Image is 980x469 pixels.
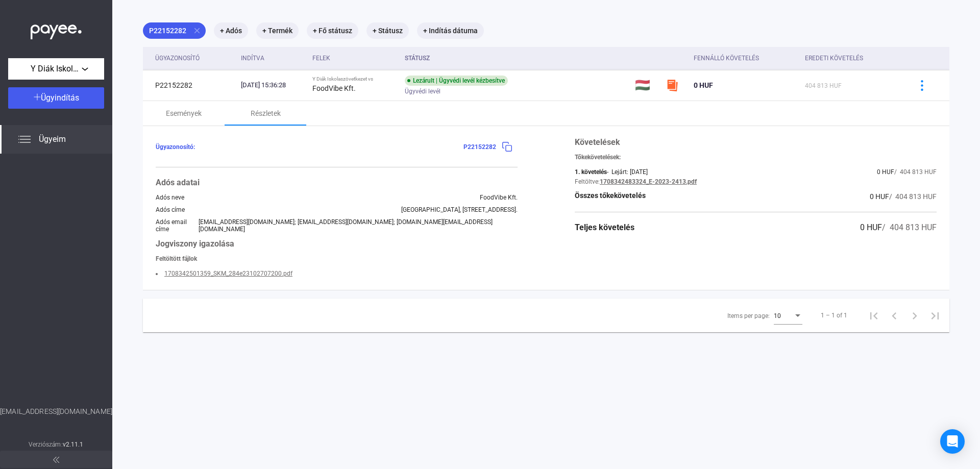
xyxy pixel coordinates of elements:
[575,168,607,176] div: 1. követelés
[241,80,304,90] div: [DATE] 15:36:28
[805,52,863,64] div: Eredeti követelés
[925,305,945,326] button: Last page
[199,218,518,233] div: [EMAIL_ADDRESS][DOMAIN_NAME]; [EMAIL_ADDRESS][DOMAIN_NAME]; [DOMAIN_NAME][EMAIL_ADDRESS][DOMAIN_N...
[156,218,199,233] div: Adós email címe
[917,80,927,91] img: more-blue
[156,143,195,151] span: Ügyazonosító:
[143,70,237,101] td: P22152282
[884,305,904,326] button: Previous page
[631,70,663,101] td: 🇭🇺
[8,58,104,80] button: Y Diák Iskolaszövetkezet
[805,82,842,89] span: 404 813 HUF
[155,52,233,64] div: Ügyazonosító
[405,76,508,86] div: Lezárult | Ügyvédi levél kézbesítve
[463,143,496,151] span: P22152282
[694,52,759,64] div: Fennálló követelés
[575,178,600,185] div: Feltöltve:
[251,107,281,119] div: Részletek
[31,63,82,75] span: Y Diák Iskolaszövetkezet
[31,19,82,40] img: white-payee-white-dot.svg
[166,107,202,119] div: Események
[727,310,770,322] div: Items per page:
[889,192,937,201] span: / 404 813 HUF
[39,133,66,145] span: Ügyeim
[156,255,518,262] div: Feltöltött fájlok
[241,52,304,64] div: Indítva
[156,206,185,213] div: Adós címe
[34,93,41,101] img: plus-white.svg
[241,52,264,64] div: Indítva
[156,177,518,189] div: Adós adatai
[496,136,518,158] button: copy-blue
[312,76,397,82] div: Y Diák Iskolaszövetkezet vs
[894,168,937,176] span: / 404 813 HUF
[41,93,79,103] span: Ügyindítás
[417,22,484,39] mat-chip: + Indítás dátuma
[18,133,31,145] img: list.svg
[666,79,678,91] img: szamlazzhu-mini
[156,194,184,201] div: Adós neve
[401,47,630,70] th: Státusz
[882,223,937,232] span: / 404 813 HUF
[214,22,248,39] mat-chip: + Adós
[156,238,518,250] div: Jogviszony igazolása
[911,75,933,96] button: more-blue
[405,85,440,97] span: Ügyvédi levél
[774,309,802,322] mat-select: Items per page:
[870,192,889,201] span: 0 HUF
[575,136,937,149] div: Követelések
[366,22,409,39] mat-chip: + Státusz
[63,441,84,448] strong: v2.11.1
[694,52,797,64] div: Fennálló követelés
[860,223,882,232] span: 0 HUF
[143,22,206,39] mat-chip: P22152282
[307,22,358,39] mat-chip: + Fő státusz
[312,52,397,64] div: Felek
[940,429,965,454] div: Open Intercom Messenger
[821,309,847,322] div: 1 – 1 of 1
[575,190,646,203] div: Összes tőkekövetelés
[192,26,202,35] mat-icon: close
[256,22,299,39] mat-chip: + Termék
[694,81,713,89] span: 0 HUF
[575,154,937,161] div: Tőkekövetelések:
[575,221,634,234] div: Teljes követelés
[53,457,59,463] img: arrow-double-left-grey.svg
[312,84,356,92] strong: FoodVibe Kft.
[401,206,518,213] div: [GEOGRAPHIC_DATA], [STREET_ADDRESS].
[904,305,925,326] button: Next page
[600,178,697,185] a: 1708342483324_E-2023-2413.pdf
[805,52,898,64] div: Eredeti követelés
[8,87,104,109] button: Ügyindítás
[312,52,330,64] div: Felek
[480,194,518,201] div: FoodVibe Kft.
[607,168,648,176] div: - Lejárt: [DATE]
[155,52,200,64] div: Ügyazonosító
[864,305,884,326] button: First page
[164,270,292,277] a: 1708342501359_SKM_284e23102707200.pdf
[877,168,894,176] span: 0 HUF
[774,312,781,319] span: 10
[502,141,512,152] img: copy-blue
